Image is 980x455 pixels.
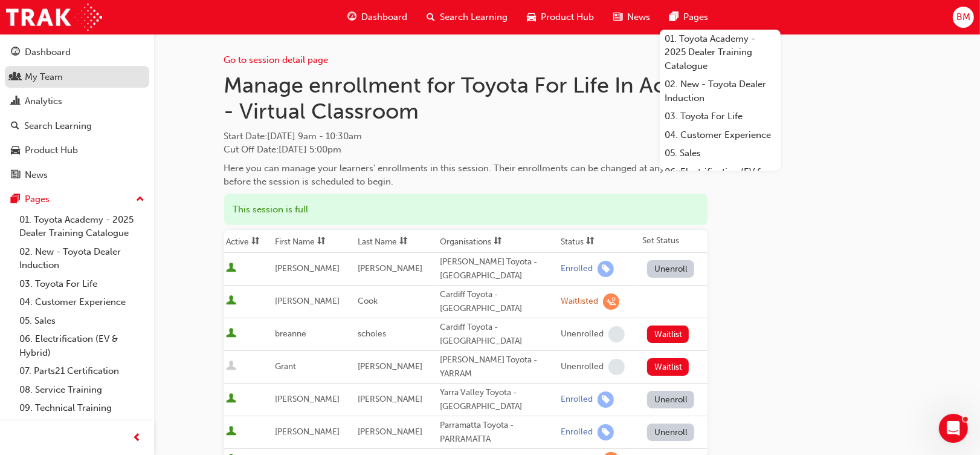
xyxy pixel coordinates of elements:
[224,230,273,253] th: Toggle SortBy
[358,427,422,437] span: [PERSON_NAME]
[224,72,708,125] h1: Manage enrollment for Toyota For Life In Action - Virtual Classroom
[15,312,149,330] a: 05. Sales
[227,361,237,373] span: User is inactive
[5,188,149,211] button: Pages
[224,162,708,189] div: Here you can manage your learners' enrollments in this session. Their enrollments can be changed ...
[11,170,20,181] span: news-icon
[338,5,417,30] a: guage-iconDashboard
[660,30,781,76] a: 01. Toyota Academy - 2025 Dealer Training Catalogue
[561,361,604,373] div: Unenrolled
[24,119,92,133] div: Search Learning
[317,237,326,247] span: sorting-icon
[358,329,386,339] span: scholes
[561,329,604,340] div: Unenrolled
[494,237,502,247] span: sorting-icon
[268,131,363,142] span: [DATE] 9am - 10:30am
[25,70,63,84] div: My Team
[660,107,781,126] a: 03. Toyota For Life
[5,90,149,113] a: Analytics
[660,5,718,30] a: pages-iconPages
[11,96,20,107] span: chart-icon
[5,139,149,162] a: Product Hub
[541,10,594,24] span: Product Hub
[358,394,422,404] span: [PERSON_NAME]
[598,424,614,440] span: learningRecordVerb_ENROLL-icon
[561,263,593,275] div: Enrolled
[558,230,640,253] th: Toggle SortBy
[440,419,556,446] div: Parramatta Toyota - PARRAMATTA
[598,261,614,277] span: learningRecordVerb_ENROLL-icon
[224,144,342,155] span: Cut Off Date : [DATE] 5:00pm
[275,394,340,404] span: [PERSON_NAME]
[598,391,614,408] span: learningRecordVerb_ENROLL-icon
[227,328,237,340] span: User is active
[11,121,19,132] span: search-icon
[440,353,556,381] div: [PERSON_NAME] Toyota - YARRAM
[252,237,260,247] span: sorting-icon
[669,10,679,25] span: pages-icon
[227,295,237,307] span: User is active
[5,66,149,88] a: My Team
[25,168,48,182] div: News
[133,431,142,446] span: prev-icon
[647,391,694,408] button: Unenroll
[358,263,422,273] span: [PERSON_NAME]
[660,144,781,163] a: 05. Sales
[561,394,593,405] div: Enrolled
[603,293,619,310] span: learningRecordVerb_WAITLIST-icon
[347,10,356,25] span: guage-icon
[15,381,149,399] a: 08. Service Training
[136,192,144,208] span: up-icon
[15,362,149,381] a: 07. Parts21 Certification
[15,293,149,312] a: 04. Customer Experience
[355,230,437,253] th: Toggle SortBy
[25,192,50,206] div: Pages
[440,321,556,348] div: Cardiff Toyota - [GEOGRAPHIC_DATA]
[11,145,20,156] span: car-icon
[25,94,62,108] div: Analytics
[627,10,650,24] span: News
[15,275,149,293] a: 03. Toyota For Life
[939,414,968,443] iframe: Intercom live chat
[227,426,237,438] span: User is active
[561,296,598,307] div: Waitlisted
[15,399,149,417] a: 09. Technical Training
[640,230,707,253] th: Set Status
[440,288,556,315] div: Cardiff Toyota - [GEOGRAPHIC_DATA]
[224,194,708,226] div: This session is full
[6,4,102,31] img: Trak
[399,237,408,247] span: sorting-icon
[275,263,340,273] span: [PERSON_NAME]
[647,326,689,343] button: Waitlist
[613,10,622,25] span: news-icon
[275,427,340,437] span: [PERSON_NAME]
[358,296,378,306] span: Cook
[11,194,20,205] span: pages-icon
[227,393,237,405] span: User is active
[361,10,407,24] span: Dashboard
[604,5,660,30] a: news-iconNews
[275,329,306,339] span: breanne
[561,427,593,438] div: Enrolled
[25,45,71,59] div: Dashboard
[437,230,558,253] th: Toggle SortBy
[660,163,781,195] a: 06. Electrification (EV & Hybrid)
[417,5,517,30] a: search-iconSearch Learning
[440,255,556,283] div: [PERSON_NAME] Toyota - [GEOGRAPHIC_DATA]
[358,361,422,372] span: [PERSON_NAME]
[517,5,604,30] a: car-iconProduct Hub
[15,243,149,275] a: 02. New - Toyota Dealer Induction
[11,47,20,58] span: guage-icon
[275,361,296,372] span: Grant
[427,10,435,25] span: search-icon
[15,211,149,243] a: 01. Toyota Academy - 2025 Dealer Training Catalogue
[227,263,237,275] span: User is active
[660,126,781,145] a: 04. Customer Experience
[956,10,970,24] span: BM
[25,143,78,157] div: Product Hub
[224,129,708,143] span: Start Date :
[11,72,20,83] span: people-icon
[440,10,508,24] span: Search Learning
